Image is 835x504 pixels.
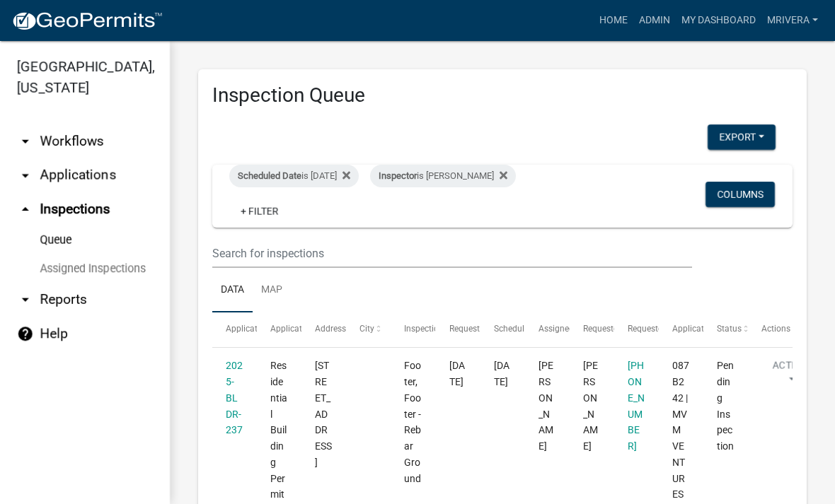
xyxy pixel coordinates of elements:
span: Application [226,324,270,334]
datatable-header-cell: Application Description [659,312,703,346]
a: Home [594,7,633,34]
div: is [PERSON_NAME] [370,165,516,187]
datatable-header-cell: Assigned Inspector [524,312,569,346]
datatable-header-cell: Requested Date [435,312,480,346]
span: 10/08/2025 [449,360,465,387]
i: arrow_drop_down [17,133,34,150]
a: Admin [633,7,676,34]
datatable-header-cell: Application Type [257,312,301,346]
span: Application Description [672,324,761,334]
datatable-header-cell: Application [212,312,257,346]
span: Cedrick Moreland [539,360,553,452]
span: Requested Date [449,324,509,334]
span: Actions [761,324,790,334]
button: Action [761,358,819,393]
span: City [359,324,374,334]
datatable-header-cell: Scheduled Time [480,312,524,346]
span: 478-363-0753 [628,360,645,452]
span: Status [717,324,742,334]
span: Pending Inspection [717,360,734,452]
span: 168 OAK LEAF CIR [315,360,332,468]
i: help [17,325,34,342]
a: mrivera [761,7,824,34]
span: Footer,Footer - Rebar Ground [404,360,421,484]
span: Requestor Name [583,324,647,334]
datatable-header-cell: Inspection Type [391,312,435,346]
i: arrow_drop_up [17,201,34,218]
a: + Filter [229,199,290,224]
span: Scheduled Time [494,324,555,334]
a: Data [212,268,253,313]
span: Inspection Type [404,324,464,334]
a: My Dashboard [676,7,761,34]
datatable-header-cell: Actions [748,312,793,346]
i: arrow_drop_down [17,291,34,308]
datatable-header-cell: Requestor Name [570,312,614,346]
i: arrow_drop_down [17,167,34,184]
span: Mitch Melder [583,360,598,452]
span: Requestor Phone [628,324,693,334]
span: Assigned Inspector [539,324,611,334]
datatable-header-cell: Status [703,312,748,346]
button: Export [708,124,776,150]
span: Residential Building Permit [270,360,287,500]
input: Search for inspections [212,239,692,268]
div: is [DATE] [229,165,359,187]
a: Map [253,268,291,313]
span: Address [315,324,346,334]
div: [DATE] [494,358,512,390]
span: Scheduled Date [238,170,301,181]
a: 2025-BLDR-237 [226,360,243,435]
span: Application Type [270,324,335,334]
datatable-header-cell: Address [301,312,346,346]
h3: Inspection Queue [212,83,793,107]
button: Columns [706,182,775,207]
datatable-header-cell: City [346,312,391,346]
span: Inspector [379,170,417,181]
datatable-header-cell: Requestor Phone [614,312,659,346]
a: [PHONE_NUMBER] [628,360,645,452]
